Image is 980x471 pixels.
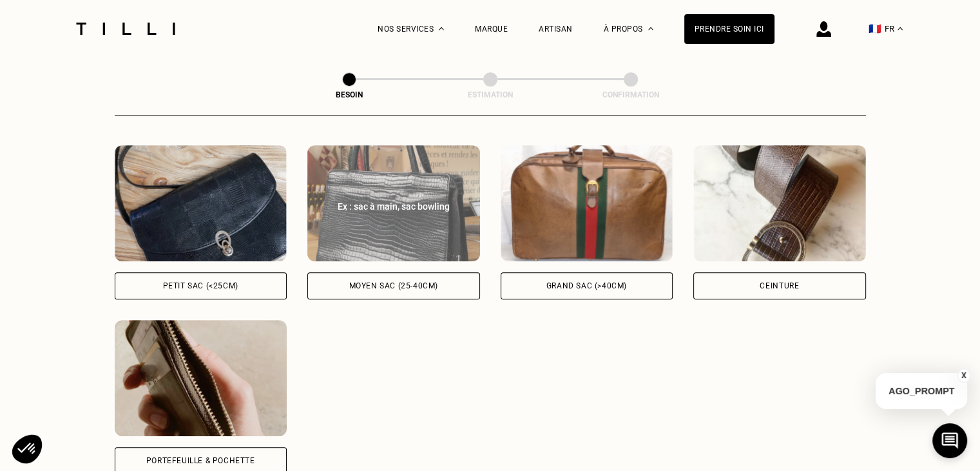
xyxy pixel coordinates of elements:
[693,145,866,261] img: Tilli retouche votre Ceinture
[876,373,967,409] p: AGO_PROMPT
[163,282,238,290] div: Petit sac (<25cm)
[566,90,695,99] div: Confirmation
[898,27,903,30] img: menu déroulant
[439,27,444,30] img: Menu déroulant
[322,200,466,213] div: Ex : sac à main, sac bowling
[869,23,881,35] span: 🇫🇷
[146,457,255,465] div: Portefeuille & Pochette
[648,27,653,30] img: Menu déroulant à propos
[501,145,673,261] img: Tilli retouche votre Grand sac (>40cm)
[285,90,414,99] div: Besoin
[115,320,287,436] img: Tilli retouche votre Portefeuille & Pochette
[115,145,287,261] img: Tilli retouche votre Petit sac (<25cm)
[307,145,480,261] img: Tilli retouche votre Moyen sac (25-40cm)
[72,23,180,35] img: Logo du service de couturière Tilli
[957,368,970,383] button: X
[760,282,799,290] div: Ceinture
[349,282,438,290] div: Moyen sac (25-40cm)
[539,25,573,34] a: Artisan
[816,21,831,37] img: icône connexion
[426,90,555,99] div: Estimation
[684,14,774,44] a: Prendre soin ici
[546,282,627,290] div: Grand sac (>40cm)
[475,25,508,34] a: Marque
